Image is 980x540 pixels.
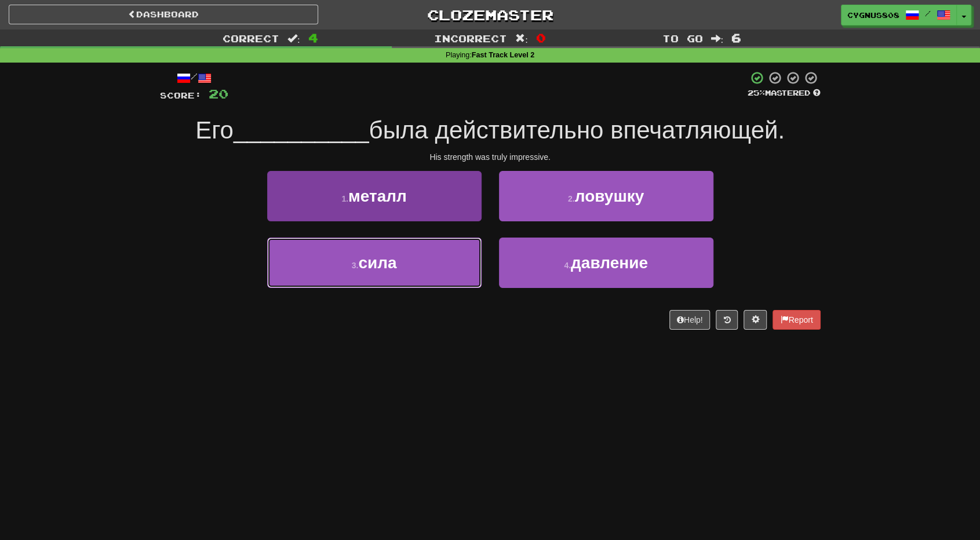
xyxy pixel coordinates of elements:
[841,5,957,25] a: cygnus808 /
[267,238,482,288] button: 3.сила
[748,88,765,97] span: 25 %
[160,90,202,100] span: Score:
[267,171,482,221] button: 1.металл
[9,5,318,24] a: Dashboard
[160,151,821,163] div: His strength was truly impressive.
[568,194,575,203] small: 2 .
[209,86,228,101] span: 20
[472,51,535,59] strong: Fast Track Level 2
[336,5,645,25] a: Clozemaster
[716,310,738,330] button: Round history (alt+y)
[773,310,820,330] button: Report
[352,261,359,270] small: 3 .
[711,34,723,43] span: :
[571,254,648,272] span: давление
[847,10,899,20] span: cygnus808
[499,238,713,288] button: 4.давление
[160,71,228,85] div: /
[731,31,741,45] span: 6
[341,194,348,203] small: 1 .
[575,187,644,205] span: ловушку
[358,254,396,272] span: сила
[669,310,711,330] button: Help!
[369,116,784,144] span: была действительно впечатляющей.
[348,187,407,205] span: металл
[662,32,702,44] span: To go
[536,31,546,45] span: 0
[223,32,279,44] span: Correct
[515,34,528,43] span: :
[234,116,369,144] span: __________
[564,261,571,270] small: 4 .
[925,9,931,17] span: /
[499,171,713,221] button: 2.ловушку
[434,32,507,44] span: Incorrect
[308,31,318,45] span: 4
[287,34,300,43] span: :
[195,116,234,144] span: Его
[748,88,821,98] div: Mastered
